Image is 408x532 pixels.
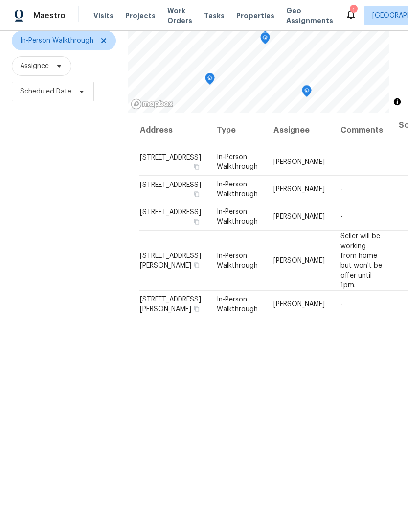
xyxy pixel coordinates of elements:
[273,186,325,193] span: [PERSON_NAME]
[333,113,391,148] th: Comments
[131,98,174,110] a: Mapbox homepage
[205,73,215,88] div: Map marker
[140,182,201,188] span: [STREET_ADDRESS]
[192,217,201,226] button: Copy Address
[209,113,266,148] th: Type
[20,87,71,96] span: Scheduled Date
[266,113,333,148] th: Assignee
[236,11,274,21] span: Properties
[192,162,201,171] button: Copy Address
[20,36,93,46] span: In-Person Walkthrough
[340,186,343,193] span: -
[140,154,201,161] span: [STREET_ADDRESS]
[302,85,312,100] div: Map marker
[93,11,113,21] span: Visits
[140,296,201,313] span: [STREET_ADDRESS][PERSON_NAME]
[20,61,49,71] span: Assignee
[140,209,201,216] span: [STREET_ADDRESS]
[273,257,325,264] span: [PERSON_NAME]
[192,190,201,199] button: Copy Address
[140,252,201,269] span: [STREET_ADDRESS][PERSON_NAME]
[286,6,333,25] span: Geo Assignments
[217,154,258,170] span: In-Person Walkthrough
[192,260,201,269] button: Copy Address
[167,6,192,25] span: Work Orders
[139,113,209,148] th: Address
[33,11,66,21] span: Maestro
[217,296,258,313] span: In-Person Walkthrough
[273,301,325,308] span: [PERSON_NAME]
[394,96,400,107] span: Toggle attribution
[340,232,382,288] span: Seller will be working from home but won't be offer until 1pm.
[340,213,343,220] span: -
[125,11,156,21] span: Projects
[273,159,325,165] span: [PERSON_NAME]
[217,252,258,269] span: In-Person Walkthrough
[217,181,258,198] span: In-Person Walkthrough
[204,12,225,19] span: Tasks
[340,159,343,165] span: -
[391,96,403,108] button: Toggle attribution
[273,213,325,220] span: [PERSON_NAME]
[217,208,258,225] span: In-Person Walkthrough
[192,304,201,313] button: Copy Address
[340,301,343,308] span: -
[260,32,270,47] div: Map marker
[350,6,357,16] div: 1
